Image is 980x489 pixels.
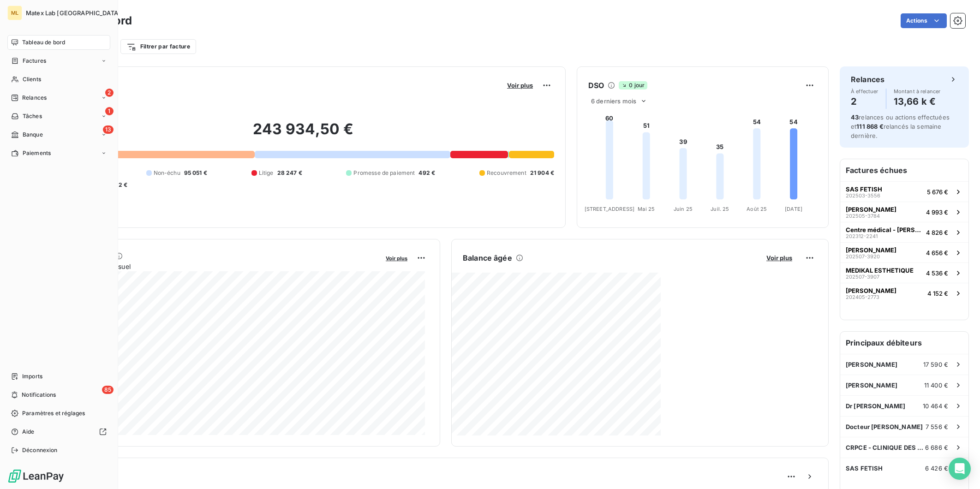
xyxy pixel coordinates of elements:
[530,169,554,177] span: 21 904 €
[840,242,968,262] button: [PERSON_NAME]202507-39204 656 €
[184,169,207,177] span: 95 051 €
[927,188,948,196] span: 5 676 €
[23,57,46,65] span: Factures
[856,123,883,130] span: 111 868 €
[638,206,655,212] tspan: Mai 25
[23,149,51,157] span: Paiements
[785,206,802,212] tspan: [DATE]
[259,169,274,177] span: Litige
[386,255,407,262] span: Voir plus
[22,409,85,417] span: Paramètres et réglages
[840,222,968,242] button: Centre médical - [PERSON_NAME]202312-22414 826 €
[846,274,879,280] span: 202507-3907
[22,94,47,102] span: Relances
[22,372,42,381] span: Imports
[846,213,880,219] span: 202505-3784
[105,107,114,115] span: 1
[116,181,128,189] span: -2 €
[894,89,941,94] span: Montant à relancer
[619,81,647,89] span: 0 jour
[840,283,968,303] button: [PERSON_NAME]202405-27734 152 €
[846,254,880,259] span: 202507-3920
[22,391,56,399] span: Notifications
[851,94,878,109] h4: 2
[120,39,196,54] button: Filtrer par facture
[747,206,767,212] tspan: Août 25
[764,254,795,262] button: Voir plus
[840,202,968,222] button: [PERSON_NAME]202505-37844 993 €
[52,120,554,148] h2: 243 934,50 €
[463,252,512,263] h6: Balance âgée
[846,226,922,233] span: Centre médical - [PERSON_NAME]
[154,169,180,177] span: Non-échu
[846,193,880,198] span: 202503-3556
[840,181,968,202] button: SAS FETISH202503-35565 676 €
[591,97,636,105] span: 6 derniers mois
[507,82,533,89] span: Voir plus
[846,206,896,213] span: [PERSON_NAME]
[927,290,948,297] span: 4 152 €
[926,249,948,256] span: 4 656 €
[949,458,971,480] div: Open Intercom Messenger
[846,267,914,274] span: MEDIKAL ESTHETIQUE
[7,424,110,439] a: Aide
[925,444,948,451] span: 6 686 €
[23,75,41,83] span: Clients
[418,169,435,177] span: 492 €
[846,361,897,368] span: [PERSON_NAME]
[925,465,948,472] span: 6 426 €
[277,169,302,177] span: 28 247 €
[22,446,58,454] span: Déconnexion
[846,246,896,254] span: [PERSON_NAME]
[26,9,120,17] span: Matex Lab [GEOGRAPHIC_DATA]
[926,269,948,277] span: 4 536 €
[851,113,950,139] span: relances ou actions effectuées et relancés la semaine dernière.
[923,361,948,368] span: 17 590 €
[103,125,114,134] span: 13
[851,74,884,85] h6: Relances
[846,465,883,472] span: SAS FETISH
[23,112,42,120] span: Tâches
[851,113,859,121] span: 43
[901,13,947,28] button: Actions
[711,206,729,212] tspan: Juil. 25
[840,159,968,181] h6: Factures échues
[846,185,882,193] span: SAS FETISH
[52,262,379,271] span: Chiffre d'affaires mensuel
[383,254,410,262] button: Voir plus
[585,206,634,212] tspan: [STREET_ADDRESS]
[7,6,22,20] div: ML
[840,332,968,354] h6: Principaux débiteurs
[923,402,948,410] span: 10 464 €
[926,229,948,236] span: 4 826 €
[846,287,896,294] span: [PERSON_NAME]
[840,262,968,283] button: MEDIKAL ESTHETIQUE202507-39074 536 €
[7,469,65,483] img: Logo LeanPay
[22,428,35,436] span: Aide
[105,89,114,97] span: 2
[846,382,897,389] span: [PERSON_NAME]
[846,294,879,300] span: 202405-2773
[926,209,948,216] span: 4 993 €
[674,206,693,212] tspan: Juin 25
[23,131,43,139] span: Banque
[846,402,905,410] span: Dr [PERSON_NAME]
[851,89,878,94] span: À effectuer
[926,423,948,430] span: 7 556 €
[102,386,114,394] span: 85
[353,169,415,177] span: Promesse de paiement
[487,169,526,177] span: Recouvrement
[588,80,604,91] h6: DSO
[22,38,65,47] span: Tableau de bord
[846,423,923,430] span: Docteur [PERSON_NAME]
[766,254,792,262] span: Voir plus
[894,94,941,109] h4: 13,66 k €
[924,382,948,389] span: 11 400 €
[846,233,878,239] span: 202312-2241
[846,444,925,451] span: CRPCE - CLINIQUE DES CHAMPS ELYSEES
[504,81,536,89] button: Voir plus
